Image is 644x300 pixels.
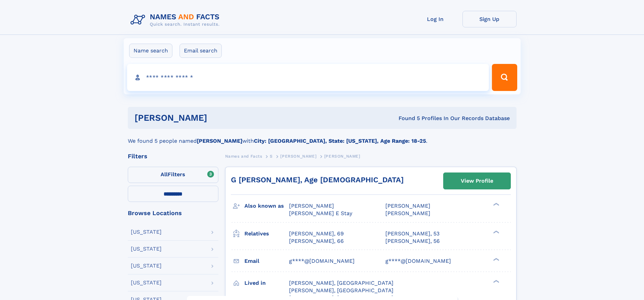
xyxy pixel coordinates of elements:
[197,138,242,144] b: [PERSON_NAME]
[408,11,462,27] a: Log In
[231,176,404,184] a: G [PERSON_NAME], Age [DEMOGRAPHIC_DATA]
[135,114,303,122] h1: [PERSON_NAME]
[131,229,162,235] div: [US_STATE]
[225,152,262,160] a: Names and Facts
[385,203,430,209] span: [PERSON_NAME]
[131,263,162,269] div: [US_STATE]
[289,203,334,209] span: [PERSON_NAME]
[492,202,500,207] div: ❯
[444,173,510,189] a: View Profile
[385,230,439,237] a: [PERSON_NAME], 53
[128,167,218,183] label: Filters
[289,210,352,216] span: [PERSON_NAME] E Stay
[244,200,289,212] h3: Also known as
[492,230,500,234] div: ❯
[462,11,517,27] a: Sign Up
[289,237,344,245] a: [PERSON_NAME], 66
[244,255,289,267] h3: Email
[492,257,500,261] div: ❯
[128,11,225,29] img: Logo Names and Facts
[289,230,344,237] a: [PERSON_NAME], 69
[280,154,316,159] span: [PERSON_NAME]
[303,115,510,122] div: Found 5 Profiles In Our Records Database
[270,152,273,160] a: S
[131,280,162,285] div: [US_STATE]
[128,129,517,145] div: We found 5 people named with .
[492,279,500,283] div: ❯
[385,237,440,245] a: [PERSON_NAME], 56
[270,154,273,159] span: S
[244,228,289,239] h3: Relatives
[131,246,162,252] div: [US_STATE]
[289,287,393,294] span: [PERSON_NAME], [GEOGRAPHIC_DATA]
[289,280,393,286] span: [PERSON_NAME], [GEOGRAPHIC_DATA]
[129,44,172,58] label: Name search
[385,210,430,216] span: [PERSON_NAME]
[128,210,218,216] div: Browse Locations
[461,173,493,189] div: View Profile
[280,152,316,160] a: [PERSON_NAME]
[324,154,360,159] span: [PERSON_NAME]
[180,44,222,58] label: Email search
[492,64,517,91] button: Search Button
[127,64,489,91] input: search input
[244,277,289,289] h3: Lived in
[254,138,426,144] b: City: [GEOGRAPHIC_DATA], State: [US_STATE], Age Range: 18-25
[161,171,168,178] span: All
[128,153,218,159] div: Filters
